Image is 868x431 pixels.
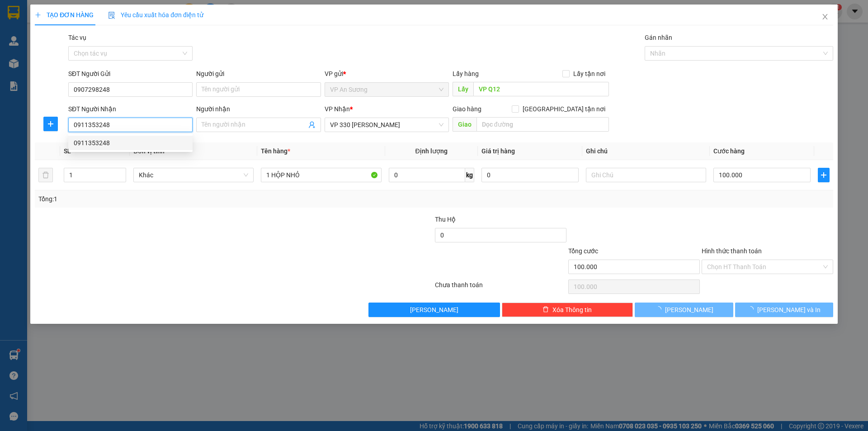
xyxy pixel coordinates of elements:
[702,247,762,255] label: Hình thức thanh toán
[330,118,443,132] span: VP 330 Lê Duẫn
[713,147,745,155] span: Cước hàng
[821,13,829,20] span: close
[308,121,316,128] span: user-add
[519,104,609,114] span: [GEOGRAPHIC_DATA] tận nơi
[434,280,567,296] div: Chưa thanh toán
[261,168,381,182] input: VD: Bàn, Ghế
[570,69,609,79] span: Lấy tận nơi
[481,147,515,155] span: Giá trị hàng
[757,305,821,315] span: [PERSON_NAME] và In
[325,69,449,79] div: VP gửi
[35,11,94,19] span: TẠO ĐƠN HÀNG
[645,34,672,41] label: Gán nhãn
[368,303,500,317] button: [PERSON_NAME]
[68,69,193,79] div: SĐT Người Gửi
[410,305,458,315] span: [PERSON_NAME]
[568,247,598,255] span: Tổng cước
[453,70,479,77] span: Lấy hàng
[655,306,665,313] span: loading
[502,303,633,317] button: deleteXóa Thông tin
[64,147,71,155] span: SL
[812,5,838,30] button: Close
[747,306,757,313] span: loading
[261,147,290,155] span: Tên hàng
[108,11,203,19] span: Yêu cầu xuất hóa đơn điện tử
[586,168,706,182] input: Ghi Chú
[552,305,592,315] span: Xóa Thông tin
[465,168,474,182] span: kg
[453,105,481,113] span: Giao hàng
[453,117,476,132] span: Giao
[635,303,733,317] button: [PERSON_NAME]
[196,104,321,114] div: Người nhận
[818,171,829,179] span: plus
[582,142,710,160] th: Ghi chú
[325,105,350,113] span: VP Nhận
[665,305,713,315] span: [PERSON_NAME]
[735,303,833,317] button: [PERSON_NAME] và In
[108,12,115,19] img: icon
[35,12,41,18] span: plus
[68,136,193,150] div: 0911353248
[68,34,86,41] label: Tác vụ
[481,168,579,182] input: 0
[44,120,57,128] span: plus
[818,168,830,182] button: plus
[330,83,443,96] span: VP An Sương
[542,306,549,313] span: delete
[38,194,335,204] div: Tổng: 1
[476,117,609,132] input: Dọc đường
[415,147,448,155] span: Định lượng
[453,82,473,96] span: Lấy
[473,82,609,96] input: Dọc đường
[38,168,53,182] button: delete
[435,216,456,223] span: Thu Hộ
[74,138,187,148] div: 0911353248
[68,104,193,114] div: SĐT Người Nhận
[139,168,248,182] span: Khác
[196,69,321,79] div: Người gửi
[43,117,58,131] button: plus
